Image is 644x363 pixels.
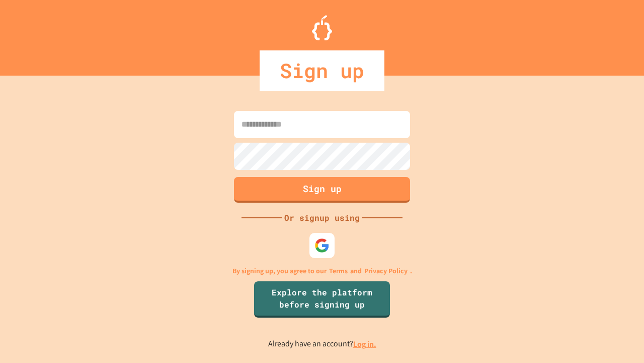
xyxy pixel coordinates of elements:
[268,338,376,350] p: Already have an account?
[282,212,362,224] div: Or signup using
[312,15,332,40] img: Logo.svg
[353,339,376,349] a: Log in.
[254,281,390,318] a: Explore the platform before signing up
[314,238,330,253] img: google-icon.svg
[234,177,410,203] button: Sign up
[364,266,408,276] a: Privacy Policy
[329,266,348,276] a: Terms
[232,266,412,276] p: By signing up, you agree to our and .
[260,50,384,91] div: Sign up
